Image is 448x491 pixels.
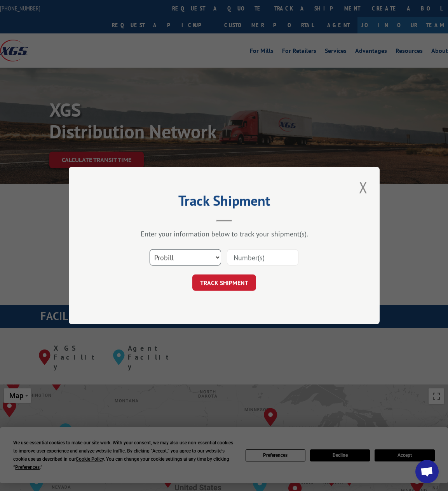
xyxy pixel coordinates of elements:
[108,229,341,238] div: Enter your information below to track your shipment(s).
[415,460,439,483] a: Open chat
[357,176,370,198] button: Close modal
[108,195,341,210] h2: Track Shipment
[227,249,298,266] input: Number(s)
[192,274,256,291] button: TRACK SHIPMENT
